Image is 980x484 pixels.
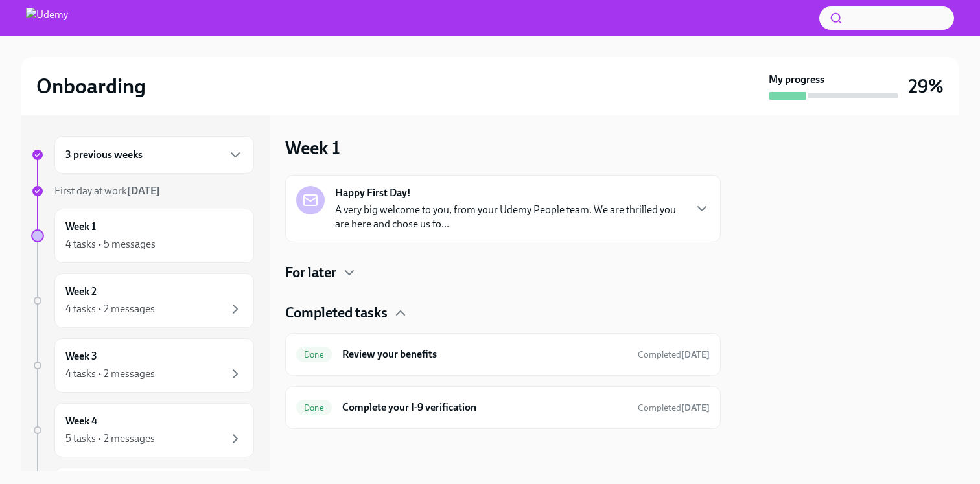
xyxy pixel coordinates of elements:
div: For later [285,263,721,282]
div: 4 tasks • 2 messages [65,302,155,316]
strong: [DATE] [681,402,710,413]
span: Done [296,350,332,360]
span: September 5th, 2025 17:52 [638,349,710,361]
p: A very big welcome to you, from your Udemy People team. We are thrilled you are here and chose us... [335,203,684,231]
div: 3 previous weeks [54,136,254,174]
span: September 8th, 2025 13:51 [638,402,710,414]
h6: Complete your I-9 verification [342,400,627,415]
h6: 3 previous weeks [65,148,143,162]
h6: Week 2 [65,284,97,299]
a: DoneReview your benefitsCompleted[DATE] [296,344,710,365]
div: Completed tasks [285,303,721,323]
strong: [DATE] [127,185,160,197]
h4: For later [285,263,336,282]
a: Week 24 tasks • 2 messages [31,273,254,328]
a: Week 14 tasks • 5 messages [31,209,254,263]
span: Completed [638,349,710,360]
div: 4 tasks • 2 messages [65,367,155,381]
div: 5 tasks • 2 messages [65,432,155,446]
h2: Onboarding [36,73,146,99]
strong: Happy First Day! [335,186,411,200]
h6: Week 4 [65,414,97,428]
a: Week 34 tasks • 2 messages [31,338,254,393]
h4: Completed tasks [285,303,388,323]
span: First day at work [54,185,160,197]
h6: Week 3 [65,349,97,363]
strong: My progress [769,73,824,87]
h3: 29% [909,75,944,98]
h6: Week 1 [65,220,96,234]
a: First day at work[DATE] [31,184,254,198]
strong: [DATE] [681,349,710,360]
a: Week 45 tasks • 2 messages [31,403,254,457]
a: DoneComplete your I-9 verificationCompleted[DATE] [296,397,710,418]
h3: Week 1 [285,136,340,159]
span: Done [296,403,332,413]
span: Completed [638,402,710,413]
img: Udemy [26,8,68,29]
div: 4 tasks • 5 messages [65,237,156,251]
h6: Review your benefits [342,347,627,362]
